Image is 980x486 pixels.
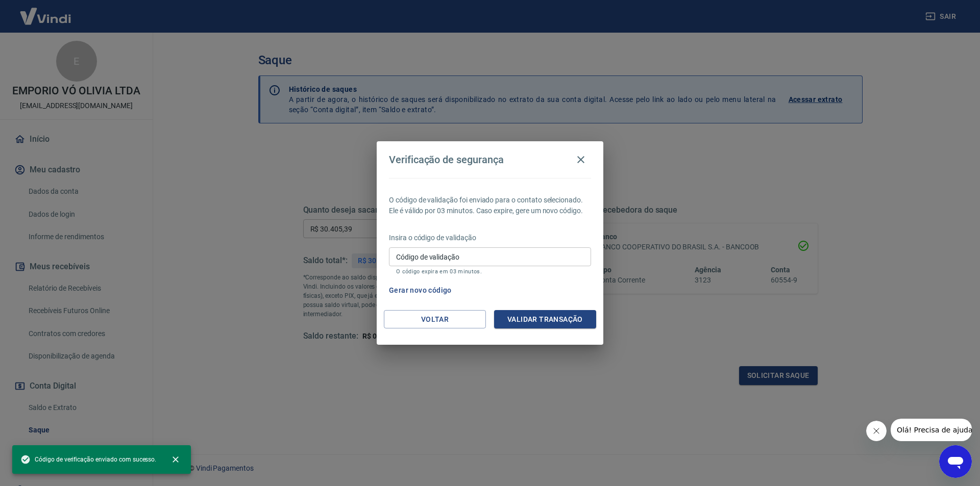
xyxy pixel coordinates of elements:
iframe: Botão para abrir a janela de mensagens [939,445,972,478]
button: Voltar [384,310,486,329]
iframe: Fechar mensagem [866,421,887,441]
h4: Verificação de segurança [389,154,504,166]
p: O código de validação foi enviado para o contato selecionado. Ele é válido por 03 minutos. Caso e... [389,195,591,216]
iframe: Mensagem da empresa [891,419,972,441]
span: Olá! Precisa de ajuda? [6,7,86,15]
p: O código expira em 03 minutos. [396,268,584,275]
button: Gerar novo código [385,281,456,300]
span: Código de verificação enviado com sucesso. [20,454,156,465]
p: Insira o código de validação [389,233,591,243]
button: close [164,448,187,471]
button: Validar transação [494,310,596,329]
